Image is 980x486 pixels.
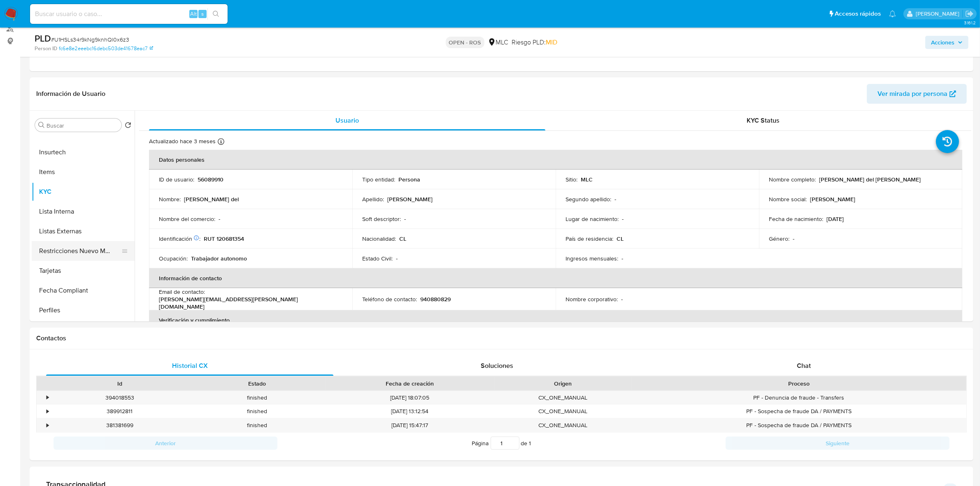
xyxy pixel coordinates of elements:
[36,334,967,342] h1: Contactos
[420,295,451,303] p: 940880829
[51,405,188,418] div: 389912811
[188,419,325,432] div: finished
[396,255,398,262] p: -
[810,195,855,203] p: [PERSON_NAME]
[32,221,135,241] button: Listas Externas
[362,176,395,183] p: Tipo entidad :
[500,379,626,388] div: Origen
[878,84,947,104] span: Ver mirada por persona
[925,36,968,49] button: Acciones
[159,295,339,310] p: [PERSON_NAME][EMAIL_ADDRESS][PERSON_NAME][DOMAIN_NAME]
[965,9,974,18] a: Salir
[326,391,494,405] div: [DATE] 18:07:05
[190,10,197,18] span: Alt
[30,9,228,19] input: Buscar usuario o caso...
[387,195,433,203] p: [PERSON_NAME]
[125,122,131,131] button: Volver al orden por defecto
[631,391,966,405] div: PF - Denuncia de fraude - Transfers
[32,182,135,202] button: KYC
[191,255,247,262] p: Trabajador autonomo
[404,215,406,223] p: -
[566,255,618,262] p: Ingresos mensuales :
[621,295,623,303] p: -
[362,235,396,242] p: Nacionalidad :
[51,419,188,432] div: 381381699
[566,235,613,242] p: País de residencia :
[362,195,384,203] p: Apellido :
[622,255,623,262] p: -
[47,122,118,129] input: Buscar
[481,361,513,370] span: Soluciones
[769,235,789,242] p: Género :
[446,37,484,48] p: OPEN - ROS
[51,391,188,405] div: 394018553
[159,235,200,242] p: Identificación :
[494,419,631,432] div: CX_ONE_MANUAL
[793,235,794,242] p: -
[726,437,950,450] button: Siguiente
[631,419,966,432] div: PF - Sospecha de fraude DA / PAYMENTS
[889,10,896,17] a: Notificaciones
[32,261,135,281] button: Tarjetas
[964,19,976,26] span: 3.161.2
[747,116,780,125] span: KYC Status
[362,215,401,223] p: Soft descriptor :
[637,379,961,388] div: Proceso
[32,241,128,261] button: Restricciones Nuevo Mundo
[188,391,325,405] div: finished
[204,235,244,242] p: RUT 120681354
[399,235,406,242] p: CL
[326,405,494,418] div: [DATE] 13:12:54
[35,45,57,52] b: Person ID
[581,176,593,183] p: MLC
[207,8,224,20] button: search-icon
[769,195,807,203] p: Nombre social :
[172,361,208,370] span: Historial CX
[631,405,966,418] div: PF - Sospecha de fraude DA / PAYMENTS
[35,32,51,45] b: PLD
[159,195,181,203] p: Nombre :
[546,37,558,47] span: MID
[335,116,359,125] span: Usuario
[362,295,417,303] p: Teléfono de contacto :
[51,35,129,44] span: # U1HSLs34r9kNg9knhQl0x6z3
[149,268,962,288] th: Información de contacto
[494,405,631,418] div: CX_ONE_MANUAL
[32,300,135,320] button: Perfiles
[47,407,49,415] div: •
[36,90,105,98] h1: Información de Usuario
[566,215,619,223] p: Lugar de nacimiento :
[826,215,844,223] p: [DATE]
[54,437,277,450] button: Anterior
[188,405,325,418] div: finished
[326,419,494,432] div: [DATE] 15:47:17
[472,437,531,450] span: Página de
[159,288,205,295] p: Email de contacto :
[159,255,188,262] p: Ocupación :
[219,215,220,223] p: -
[362,255,393,262] p: Estado Civil :
[494,391,631,405] div: CX_ONE_MANUAL
[529,439,531,447] span: 1
[201,10,204,18] span: s
[566,295,618,303] p: Nombre corporativo :
[159,176,194,183] p: ID de usuario :
[797,361,811,370] span: Chat
[184,195,239,203] p: [PERSON_NAME] del
[512,38,558,47] span: Riesgo PLD:
[159,215,215,223] p: Nombre del comercio :
[931,36,954,49] span: Acciones
[32,320,135,340] button: Marcas AML
[32,162,135,182] button: Items
[149,150,962,170] th: Datos personales
[615,195,616,203] p: -
[57,379,182,388] div: Id
[38,122,45,128] button: Buscar
[835,9,881,18] span: Accesos rápidos
[622,215,624,223] p: -
[59,45,153,52] a: fc6e8e2eeebc16debc503de41678eac7
[331,379,489,388] div: Fecha de creación
[769,215,823,223] p: Fecha de nacimiento :
[488,38,509,47] div: MLC
[194,379,319,388] div: Estado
